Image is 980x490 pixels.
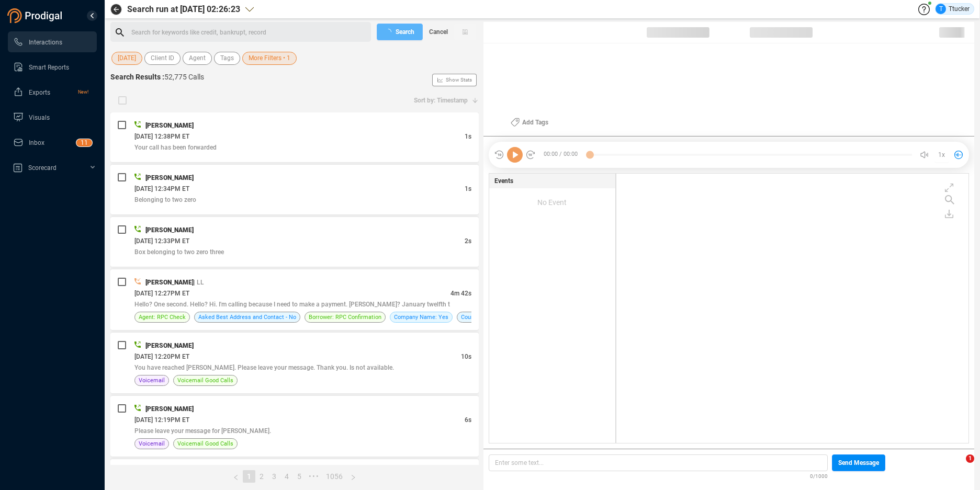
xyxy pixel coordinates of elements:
span: [DATE] 12:27PM ET [134,290,189,297]
span: | LL [194,279,204,286]
span: [DATE] 12:34PM ET [134,185,189,192]
span: Visuals [29,114,50,121]
span: Agent: RPC Check [139,312,186,322]
span: 52,775 Calls [164,73,204,81]
span: Search Results : [110,73,164,81]
a: 1 [243,471,255,482]
button: Tags [214,52,240,65]
span: Events [494,176,513,186]
span: 6s [465,416,471,424]
div: [PERSON_NAME][DATE] 12:20PM ET10sYou have reached [PERSON_NAME]. Please leave your message. Thank... [110,333,479,393]
li: Interactions [8,31,97,52]
p: 1 [84,139,88,150]
span: 1 [966,454,974,463]
li: Smart Reports [8,56,97,77]
a: 5 [294,471,305,482]
button: More Filters • 1 [242,52,297,65]
span: Exports [29,89,50,96]
span: 00:00 / 00:00 [536,147,590,163]
span: Inbox [29,139,44,146]
span: Voicemail [139,375,165,385]
button: Show Stats [432,74,477,86]
span: Send Message [838,454,879,471]
img: prodigal-logo [7,8,65,23]
li: Visuals [8,107,97,128]
li: 3 [268,470,280,483]
a: Inbox [13,132,88,153]
span: More Filters • 1 [249,52,290,65]
li: Next 5 Pages [306,470,322,483]
span: New! [78,82,88,102]
span: Add Tags [522,114,548,131]
span: Tags [220,52,234,65]
span: [DATE] [118,52,136,65]
span: [PERSON_NAME] [145,226,194,234]
span: Cancel [429,24,448,40]
span: Hello? One second. Hello? Hi. I'm calling because I need to make a payment. [PERSON_NAME]? Januar... [134,301,450,308]
div: No Event [489,188,615,216]
div: [PERSON_NAME][DATE] 12:33PM ET2sBox belonging to two zero three [110,217,479,267]
span: [DATE] 12:19PM ET [134,416,189,424]
a: Interactions [13,31,88,52]
span: Agent [189,52,206,65]
button: Agent [183,52,212,65]
sup: 11 [76,139,92,146]
span: [PERSON_NAME] [145,405,194,413]
span: T [939,4,943,14]
div: [PERSON_NAME][DATE] 12:19PM ET6sPlease leave your message for [PERSON_NAME].VoicemailVoicemail Go... [110,396,479,457]
p: 1 [81,139,84,150]
span: Asked Best Address and Contact - No [198,312,296,322]
li: 1 [243,470,255,483]
span: Voicemail Good Calls [177,375,233,385]
button: Add Tags [504,114,555,131]
button: [DATE] [111,52,142,65]
li: Previous Page [229,470,243,483]
li: Inbox [8,132,97,153]
span: Belonging to two zero [134,196,196,203]
span: Smart Reports [29,64,69,71]
span: 1s [465,133,471,140]
li: 4 [280,470,293,483]
span: right [350,474,356,481]
a: 2 [256,471,267,482]
div: [PERSON_NAME][DATE] 12:38PM ET1sYour call has been forwarded [110,112,479,162]
span: [PERSON_NAME] [145,279,194,286]
span: You have reached [PERSON_NAME]. Please leave your message. Thank you. Is not available. [134,364,394,371]
span: Please leave your message for [PERSON_NAME]. [134,427,271,435]
span: 10s [461,353,471,360]
a: ExportsNew! [13,82,88,102]
iframe: Intercom live chat [944,454,970,480]
span: 0/1000 [810,471,828,480]
span: 1s [465,185,471,192]
span: left [233,474,239,481]
span: [PERSON_NAME] [145,122,194,129]
span: Interactions [29,39,62,46]
a: 4 [281,471,292,482]
a: Visuals [13,107,88,128]
span: [DATE] 12:20PM ET [134,353,189,360]
span: Voicemail Good Calls [177,439,233,449]
li: Next Page [346,470,360,483]
span: Courtesy and Professionalism - Yes [461,312,554,322]
div: [PERSON_NAME]| LL[DATE] 12:27PM ET4m 42sHello? One second. Hello? Hi. I'm calling because I need ... [110,269,479,330]
span: Box belonging to two zero three [134,248,224,256]
button: Send Message [832,454,885,471]
button: Cancel [423,24,454,40]
button: Client ID [144,52,181,65]
button: Sort by: Timestamp [408,92,479,109]
span: Voicemail [139,439,165,449]
span: 4m 42s [450,290,471,297]
span: [PERSON_NAME] [145,174,194,181]
a: 3 [268,471,280,482]
div: Ttucker [936,4,970,14]
li: 5 [293,470,306,483]
span: Borrower: RPC Confirmation [309,312,381,322]
button: right [346,470,360,483]
button: left [229,470,243,483]
span: Client ID [151,52,174,65]
li: 2 [255,470,268,483]
span: 1x [938,146,945,163]
span: Show Stats [446,17,472,143]
a: Smart Reports [13,56,88,77]
span: 2s [465,237,471,245]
